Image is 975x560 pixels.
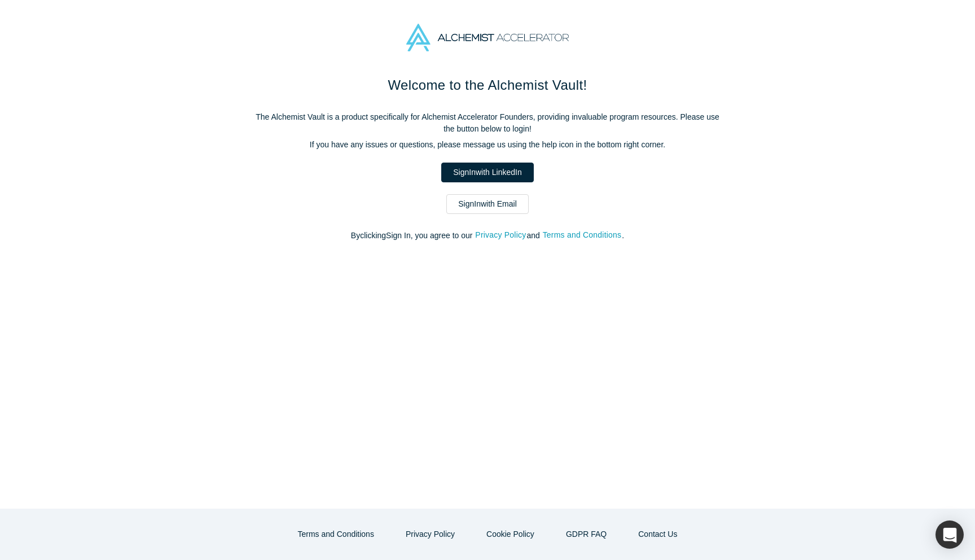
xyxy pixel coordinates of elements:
p: If you have any issues or questions, please message us using the help icon in the bottom right co... [251,139,724,151]
a: SignInwith Email [446,194,529,214]
button: Privacy Policy [394,524,467,544]
a: GDPR FAQ [554,524,618,544]
button: Privacy Policy [475,229,526,242]
button: Terms and Conditions [286,524,386,544]
p: By clicking Sign In , you agree to our and . [251,230,724,242]
button: Terms and Conditions [542,229,622,242]
a: SignInwith LinkedIn [441,163,533,182]
h1: Welcome to the Alchemist Vault! [251,75,724,95]
button: Cookie Policy [475,524,546,544]
img: Alchemist Accelerator Logo [406,24,569,51]
p: The Alchemist Vault is a product specifically for Alchemist Accelerator Founders, providing inval... [251,111,724,135]
button: Contact Us [626,524,689,544]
